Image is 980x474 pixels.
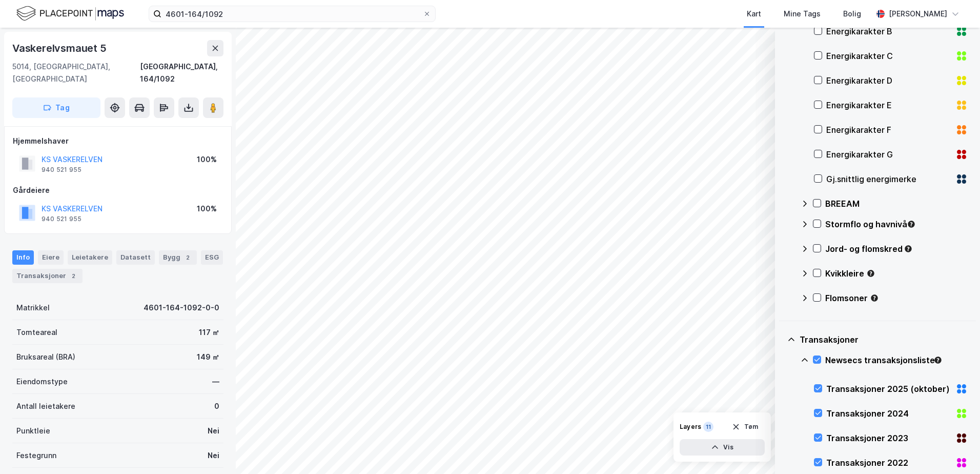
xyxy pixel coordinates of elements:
div: Kontrollprogram for chat [929,425,980,474]
div: Tooltip anchor [866,269,875,278]
div: Hjemmelshaver [13,135,223,147]
div: 149 ㎡ [197,351,219,363]
div: Tomteareal [16,326,57,339]
div: Kvikkleire [825,267,968,280]
div: Tooltip anchor [907,220,916,229]
div: Stormflo og havnivå [825,218,968,230]
button: Tag [12,97,100,118]
div: 11 [703,422,713,432]
div: Nei [208,425,219,437]
div: Tooltip anchor [933,355,943,365]
div: Energikarakter D [826,74,951,87]
button: Vis [680,439,765,456]
iframe: Chat Widget [929,425,980,474]
img: logo.f888ab2527a4732fd821a326f86c7f29.svg [16,5,124,23]
div: [GEOGRAPHIC_DATA], 164/1092 [140,61,223,85]
div: Jord- og flomskred [825,243,968,255]
div: Bolig [843,8,861,20]
div: Energikarakter C [826,50,951,62]
div: 100% [197,203,217,215]
button: Tøm [725,419,765,435]
div: Layers [680,423,701,431]
div: Gj.snittlig energimerke [826,173,951,185]
div: Eiendomstype [16,376,68,388]
div: Tooltip anchor [870,293,879,303]
div: 940 521 955 [42,166,81,174]
div: 0 [214,400,219,412]
div: 100% [197,153,217,166]
div: Mine Tags [784,8,821,20]
div: 4601-164-1092-0-0 [144,302,219,314]
div: Festegrunn [16,449,56,462]
div: Eiere [38,250,64,265]
div: Punktleie [16,425,50,437]
div: Transaksjoner 2023 [826,432,951,444]
div: 5014, [GEOGRAPHIC_DATA], [GEOGRAPHIC_DATA] [12,61,140,85]
div: Vaskerelvsmauet 5 [12,40,109,56]
div: 2 [68,271,78,281]
div: Transaksjoner [12,269,83,283]
div: [PERSON_NAME] [889,8,947,20]
div: Energikarakter F [826,124,951,136]
div: Bruksareal (BRA) [16,351,75,363]
div: Matrikkel [16,302,50,314]
div: — [212,376,219,388]
div: Nei [208,449,219,462]
input: Søk på adresse, matrikkel, gårdeiere, leietakere eller personer [161,6,423,22]
div: Tooltip anchor [904,244,913,253]
div: Energikarakter B [826,25,951,37]
div: Bygg [159,250,197,265]
div: Transaksjoner [800,333,968,346]
div: Transaksjoner 2024 [826,407,951,420]
div: Energikarakter G [826,148,951,161]
div: Energikarakter E [826,99,951,111]
div: Gårdeiere [13,184,223,196]
div: 117 ㎡ [199,326,219,339]
div: BREEAM [825,197,968,210]
div: Transaksjoner 2025 (oktober) [826,383,951,395]
div: Antall leietakere [16,400,75,412]
div: Leietakere [68,250,112,265]
div: Newsecs transaksjonsliste [825,354,968,366]
div: Datasett [116,250,155,265]
div: Flomsoner [825,292,968,304]
div: ESG [201,250,223,265]
div: 2 [182,252,193,263]
div: Transaksjoner 2022 [826,457,951,469]
div: Info [12,250,34,265]
div: 940 521 955 [42,215,81,223]
div: Kart [747,8,761,20]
